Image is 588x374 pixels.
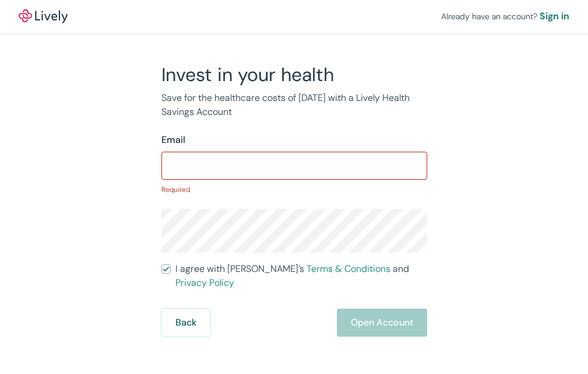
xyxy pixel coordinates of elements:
[161,91,427,119] p: Save for the healthcare costs of [DATE] with a Lively Health Savings Account
[161,309,210,337] button: Back
[161,184,427,195] p: Required
[175,277,234,289] a: Privacy Policy
[175,262,427,290] span: I agree with [PERSON_NAME]’s and
[161,133,185,147] label: Email
[161,63,427,86] h2: Invest in your health
[540,9,569,23] a: Sign in
[19,9,68,23] a: LivelyLively
[307,263,390,275] a: Terms & Conditions
[19,9,68,23] img: Lively
[441,9,569,23] div: Already have an account?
